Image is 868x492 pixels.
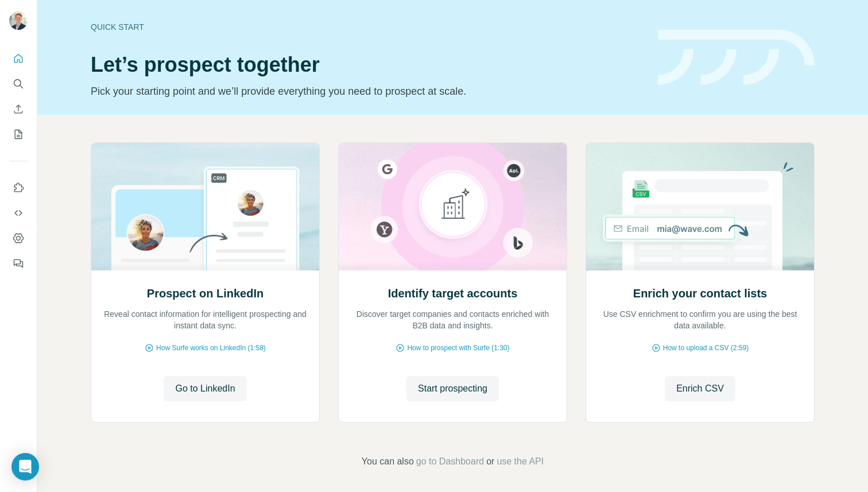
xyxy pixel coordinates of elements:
h2: Identify target accounts [388,285,518,301]
span: How to prospect with Surfe (1:30) [407,343,509,353]
span: Start prospecting [418,382,487,396]
span: or [486,455,494,468]
button: Enrich CSV [665,376,735,401]
img: Prospect on LinkedIn [91,143,320,270]
p: Use CSV enrichment to confirm you are using the best data available. [598,308,803,331]
div: Quick start [91,21,644,33]
button: Dashboard [9,228,28,249]
button: Feedback [9,253,28,274]
button: Use Surfe on LinkedIn [9,177,28,198]
button: Search [9,73,28,94]
p: Pick your starting point and we’ll provide everything you need to prospect at scale. [91,83,644,99]
h2: Enrich your contact lists [633,285,767,301]
span: Enrich CSV [676,382,724,396]
button: use the API [497,455,544,468]
span: How Surfe works on LinkedIn (1:58) [156,343,266,353]
img: Enrich your contact lists [586,143,815,270]
span: How to upload a CSV (2:59) [663,343,749,353]
p: Reveal contact information for intelligent prospecting and instant data sync. [103,308,308,331]
button: go to Dashboard [416,455,484,468]
button: My lists [9,124,28,145]
h1: Let’s prospect together [91,53,644,76]
div: Open Intercom Messenger [11,453,39,481]
span: Go to LinkedIn [175,382,235,396]
button: Enrich CSV [9,99,28,119]
span: You can also [362,455,414,468]
p: Discover target companies and contacts enriched with B2B data and insights. [350,308,555,331]
button: Use Surfe API [9,203,28,223]
button: Go to LinkedIn [164,376,246,401]
img: banner [658,30,815,86]
h2: Prospect on LinkedIn [147,285,263,301]
button: Quick start [9,48,28,69]
img: Avatar [9,11,28,30]
button: Start prospecting [406,376,499,401]
img: Identify target accounts [338,143,567,270]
